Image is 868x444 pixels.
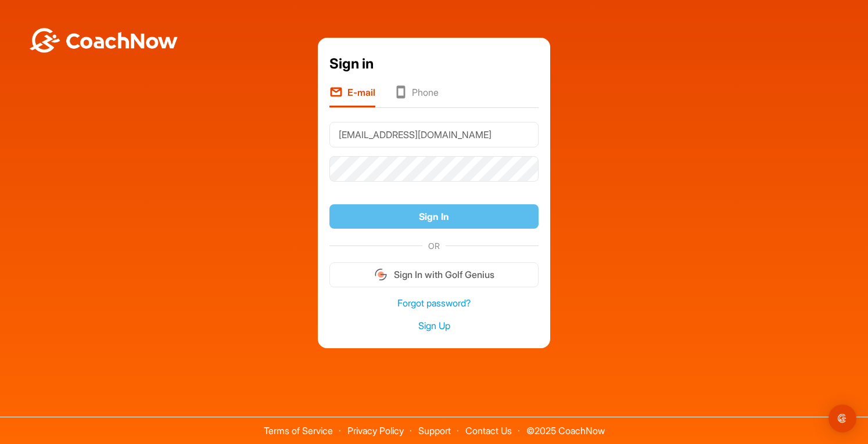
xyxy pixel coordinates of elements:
[465,425,512,436] a: Contact Us
[329,204,539,229] button: Sign In
[329,262,539,287] button: Sign In with Golf Genius
[329,53,539,74] div: Sign in
[418,425,451,436] a: Support
[329,319,539,333] a: Sign Up
[394,85,439,107] li: Phone
[422,240,446,252] span: OR
[28,28,179,53] img: BwLJSsUCoWCh5upNqxVrqldRgqLPVwmV24tXu5FoVAoFEpwwqQ3VIfuoInZCoVCoTD4vwADAC3ZFMkVEQFDAAAAAElFTkSuQmCC
[347,425,404,436] a: Privacy Policy
[828,405,856,432] div: Open Intercom Messenger
[329,297,539,310] a: Forgot password?
[374,268,388,281] img: gg_logo
[329,122,539,147] input: E-mail
[329,85,375,107] li: E-mail
[521,417,611,435] span: © 2025 CoachNow
[264,425,333,436] a: Terms of Service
